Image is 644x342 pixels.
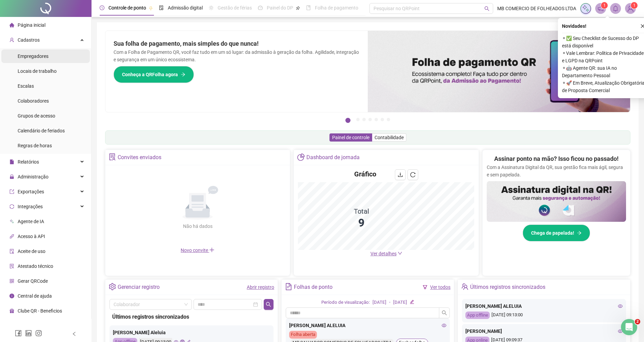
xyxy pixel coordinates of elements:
[345,118,350,123] button: 1
[122,71,178,78] span: Conheça a QRFolha agora
[368,31,630,112] img: banner%2F8d14a306-6205-4263-8e5b-06e9a85ad873.png
[18,278,48,284] span: Gerar QRCode
[109,153,116,161] span: solution
[109,283,116,290] span: setting
[487,164,626,178] p: Com a Assinatura Digital da QR, sua gestão fica mais ágil, segura e sem papelada.
[266,302,271,307] span: search
[18,174,48,179] span: Administração
[15,330,22,337] span: facebook
[9,174,14,179] span: lock
[393,299,407,306] div: [DATE]
[72,332,77,336] span: left
[470,281,545,293] div: Últimos registros sincronizados
[356,118,360,121] button: 2
[209,247,215,253] span: plus
[375,135,404,140] span: Contabilidade
[18,308,62,314] span: Clube QR - Beneficios
[370,251,397,256] span: Ver detalhes
[315,5,358,10] span: Folha de pagamento
[387,118,390,121] button: 7
[218,5,252,10] span: Gestão de férias
[461,283,468,290] span: team
[487,181,626,222] img: banner%2F02c71560-61a6-44d4-94b9-c8ab97240462.png
[582,5,589,12] img: sparkle-icon.fc2bf0ac1784a2077858766a79e2daf3.svg
[9,204,14,209] span: sync
[18,54,48,59] span: Empregadores
[633,3,636,8] span: 1
[423,285,427,290] span: filter
[9,38,14,42] span: user-add
[285,283,292,290] span: file-text
[18,143,52,148] span: Regras de horas
[9,23,14,27] span: home
[631,2,638,9] sup: Atualize o seu contato no menu Meus Dados
[577,231,582,235] span: arrow-right
[321,299,370,306] div: Período de visualização:
[100,5,104,10] span: clock-circle
[354,169,376,179] h4: Gráfico
[306,5,311,10] span: book
[294,281,333,293] div: Folhas de ponto
[410,300,414,304] span: edit
[118,281,160,293] div: Gerenciar registro
[373,299,386,306] div: [DATE]
[9,264,14,269] span: solution
[618,304,623,308] span: eye
[18,234,45,239] span: Acesso à API
[18,37,40,43] span: Cadastros
[442,323,446,328] span: eye
[289,322,446,329] div: [PERSON_NAME] ALELUIA
[598,5,604,12] span: notification
[18,128,65,133] span: Calendário de feriados
[18,189,44,194] span: Exportações
[18,159,39,165] span: Relatórios
[181,72,185,77] span: arrow-right
[25,330,32,337] span: linkedin
[465,312,623,319] div: [DATE] 09:13:00
[18,249,45,254] span: Aceite de uso
[442,310,447,316] span: search
[523,225,590,241] button: Chega de papelada!
[430,284,450,290] a: Ver todos
[562,22,586,30] span: Novidades !
[18,113,55,119] span: Grupos de acesso
[618,329,623,334] span: eye
[497,5,576,12] span: MB COMERCIO DE FOLHEADOS LTDA
[209,5,214,10] span: sun
[370,251,402,256] a: Ver detalhes down
[114,39,360,48] h2: Sua folha de pagamento, mais simples do que nunca!
[603,3,606,8] span: 1
[601,2,608,9] sup: 1
[112,313,271,321] div: Últimos registros sincronizados
[297,153,304,161] span: pie-chart
[166,222,229,230] div: Não há dados
[18,83,34,89] span: Escalas
[465,312,490,319] div: App offline
[362,118,366,121] button: 3
[9,249,14,254] span: audit
[9,294,14,298] span: info-circle
[9,234,14,239] span: api
[159,5,164,10] span: file-done
[18,293,52,299] span: Central de ajuda
[398,251,402,256] span: down
[381,118,384,121] button: 6
[625,3,636,14] img: 86557
[332,135,369,140] span: Painel de controle
[531,229,574,237] span: Chega de papelada!
[114,66,194,83] button: Conheça a QRFolha agora
[149,6,153,10] span: pushpin
[168,5,203,10] span: Admissão digital
[118,152,161,163] div: Convites enviados
[108,5,146,10] span: Controle de ponto
[258,5,263,10] span: dashboard
[484,6,489,11] span: search
[621,319,637,335] iframe: Intercom live chat
[114,48,360,63] p: Com a Folha de Pagamento QR, você faz tudo em um só lugar: da admissão à geração da folha. Agilid...
[410,172,416,177] span: reload
[18,98,49,104] span: Colaboradores
[9,279,14,283] span: qrcode
[18,68,57,74] span: Locais de trabalho
[267,5,293,10] span: Painel do DP
[494,154,619,164] h2: Assinar ponto na mão? Isso ficou no passado!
